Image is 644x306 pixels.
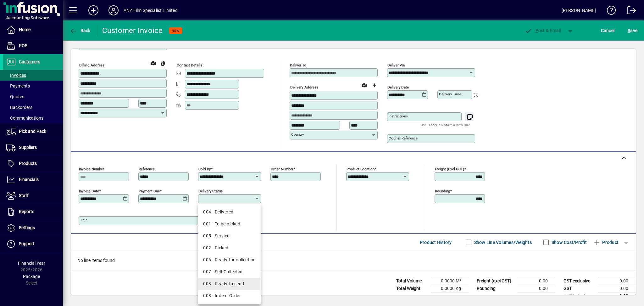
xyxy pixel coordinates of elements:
[124,5,178,15] div: ANZ Film Specialist Limited
[3,102,63,113] a: Backorders
[198,242,261,254] mat-option: 002 - Picked
[421,121,470,128] mat-hint: Use 'Enter' to start a new line
[628,28,630,33] span: S
[203,245,256,251] div: 002 - Picked
[19,43,27,48] span: POS
[203,280,256,287] div: 003 - Ready to send
[393,285,431,292] td: Total Weight
[622,1,636,22] a: Logout
[3,172,63,188] a: Financials
[521,25,564,36] button: Post & Email
[291,132,304,137] mat-label: Country
[560,277,598,285] td: GST exclusive
[525,28,561,33] span: ost & Email
[102,25,163,36] div: Customer Invoice
[560,285,598,292] td: GST
[69,28,91,33] span: Back
[6,83,30,88] span: Payments
[148,58,158,68] a: View on map
[198,290,261,302] mat-option: 008 - Indent Order
[3,81,63,91] a: Payments
[3,156,63,172] a: Products
[593,237,619,247] span: Product
[6,94,24,99] span: Quotes
[387,85,409,89] mat-label: Delivery date
[3,38,63,54] a: POS
[19,241,35,246] span: Support
[203,233,256,239] div: 005 - Service
[3,204,63,220] a: Reports
[19,145,37,150] span: Suppliers
[19,209,34,214] span: Reports
[158,58,168,68] button: Copy to Delivery address
[393,277,431,285] td: Total Volume
[389,114,408,118] mat-label: Instructions
[198,230,261,242] mat-option: 005 - Service
[290,63,306,67] mat-label: Deliver To
[387,63,405,67] mat-label: Deliver via
[417,237,454,248] button: Product History
[431,277,469,285] td: 0.0000 M³
[203,221,256,227] div: 001 - To be picked
[626,25,639,36] button: Save
[19,129,46,134] span: Pick and Pack
[198,266,261,278] mat-option: 007 - Self Collected
[198,167,211,171] mat-label: Sold by
[203,209,256,215] div: 004 - Delivered
[3,188,63,204] a: Staff
[359,80,369,90] a: View on map
[628,25,637,36] span: ave
[203,292,256,299] div: 008 - Indent Order
[6,105,32,110] span: Backorders
[79,189,99,193] mat-label: Invoice date
[80,218,87,222] mat-label: Title
[198,189,223,193] mat-label: Delivery status
[83,5,103,16] button: Add
[3,236,63,252] a: Support
[19,161,37,166] span: Products
[68,25,92,36] button: Back
[347,167,375,171] mat-label: Product location
[19,27,31,32] span: Home
[198,254,261,266] mat-option: 006 - Ready for collection
[19,177,39,182] span: Financials
[63,25,97,36] app-page-header-button: Back
[431,285,469,292] td: 0.0000 Kg
[198,278,261,290] mat-option: 003 - Ready to send
[139,167,155,171] mat-label: Reference
[474,285,518,292] td: Rounding
[474,277,518,285] td: Freight (excl GST)
[19,225,35,230] span: Settings
[590,237,622,248] button: Product
[3,91,63,102] a: Quotes
[6,73,26,78] span: Invoices
[518,277,555,285] td: 0.00
[562,5,596,15] div: [PERSON_NAME]
[3,140,63,156] a: Suppliers
[172,29,180,33] span: NEW
[139,189,160,193] mat-label: Payment due
[518,285,555,292] td: 0.00
[6,116,43,121] span: Communications
[389,136,418,140] mat-label: Courier Reference
[3,70,63,81] a: Invoices
[550,239,587,246] label: Show Cost/Profit
[203,257,256,263] div: 006 - Ready for collection
[3,124,63,139] a: Pick and Pack
[271,167,293,171] mat-label: Order number
[602,1,616,22] a: Knowledge Base
[369,80,379,90] button: Choose address
[420,237,452,247] span: Product History
[103,5,124,16] button: Profile
[23,274,40,279] span: Package
[598,277,636,285] td: 0.00
[3,220,63,236] a: Settings
[3,113,63,123] a: Communications
[3,22,63,38] a: Home
[19,59,40,64] span: Customers
[560,292,598,300] td: GST inclusive
[435,189,450,193] mat-label: Rounding
[598,285,636,292] td: 0.00
[435,167,464,171] mat-label: Freight (excl GST)
[473,239,532,246] label: Show Line Volumes/Weights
